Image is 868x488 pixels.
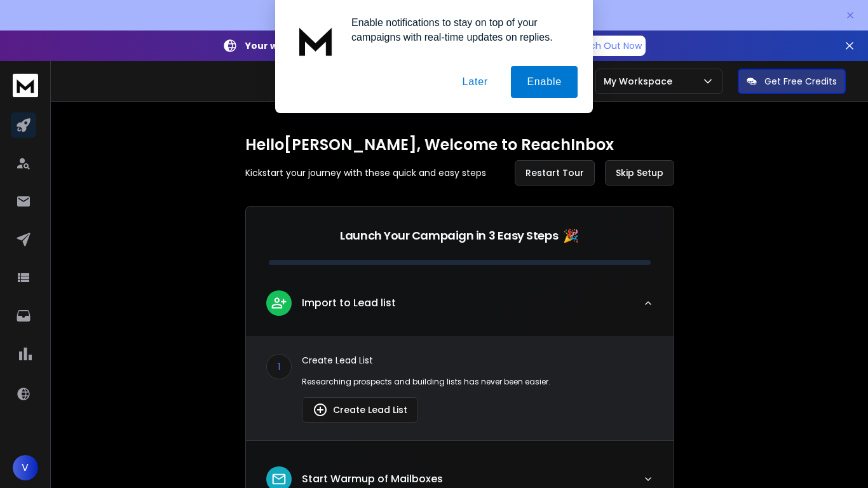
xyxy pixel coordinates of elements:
[446,66,503,98] button: Later
[302,354,653,367] p: Create Lead List
[266,354,292,379] div: 1
[246,336,674,440] div: leadImport to Lead list
[245,135,674,155] h1: Hello [PERSON_NAME] , Welcome to ReachInbox
[515,160,595,186] button: Restart Tour
[302,471,443,487] p: Start Warmup of Mailboxes
[290,15,341,66] img: notification icon
[511,66,578,98] button: Enable
[13,455,38,480] button: V
[313,402,328,417] img: lead
[563,227,579,245] span: 🎉
[340,227,558,245] p: Launch Your Campaign in 3 Easy Steps
[616,166,663,179] span: Skip Setup
[605,160,674,186] button: Skip Setup
[302,295,396,311] p: Import to Lead list
[245,166,486,179] p: Kickstart your journey with these quick and easy steps
[271,471,287,487] img: lead
[302,377,653,387] p: Researching prospects and building lists has never been easier.
[246,280,674,336] button: leadImport to Lead list
[341,15,578,44] div: Enable notifications to stay on top of your campaigns with real-time updates on replies.
[271,295,287,311] img: lead
[302,397,418,423] button: Create Lead List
